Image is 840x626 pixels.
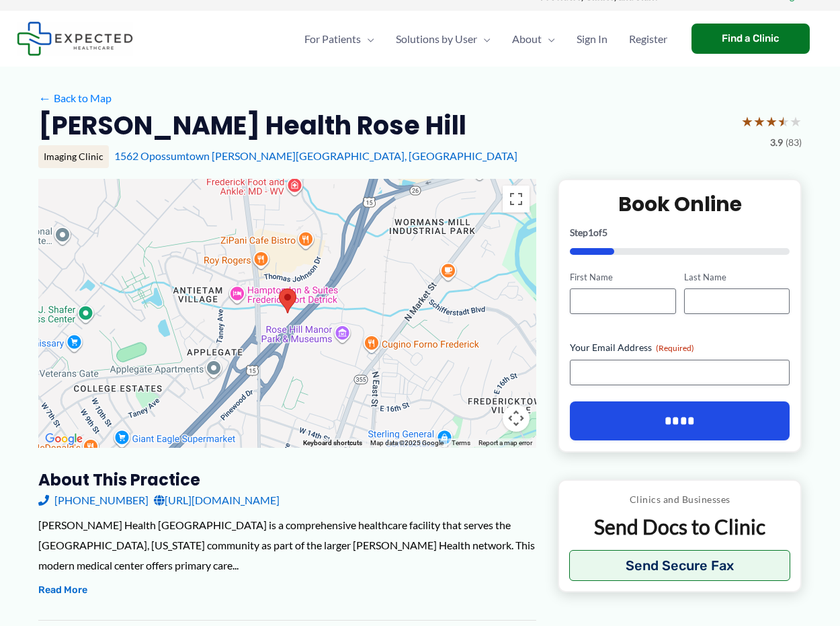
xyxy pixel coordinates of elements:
[38,88,112,108] a: ←Back to Map
[570,191,790,217] h2: Book Online
[566,15,618,63] a: Sign In
[512,15,542,63] span: About
[38,490,149,510] a: [PHONE_NUMBER]
[38,515,536,575] div: [PERSON_NAME] Health [GEOGRAPHIC_DATA] is a comprehensive healthcare facility that serves the [GE...
[38,469,536,490] h3: About this practice
[38,582,87,598] button: Read More
[503,405,530,432] button: Map camera controls
[765,109,778,134] span: ★
[478,439,532,446] a: Report a map error
[370,439,444,446] span: Map data ©2025 Google
[303,438,362,448] button: Keyboard shortcuts
[691,24,810,54] a: Find a Clinic
[588,227,593,238] span: 1
[294,15,678,63] nav: Primary Site Navigation
[42,430,86,448] img: Google
[294,15,385,63] a: For PatientsMenu Toggle
[452,439,470,446] a: Terms
[741,109,753,134] span: ★
[569,550,790,581] button: Send Secure Fax
[656,343,694,353] span: (Required)
[684,271,790,284] label: Last Name
[154,490,280,510] a: [URL][DOMAIN_NAME]
[629,15,667,63] span: Register
[577,15,607,63] span: Sign In
[542,15,555,63] span: Menu Toggle
[753,109,765,134] span: ★
[361,15,374,63] span: Menu Toggle
[385,15,501,63] a: Solutions by UserMenu Toggle
[778,109,790,134] span: ★
[304,15,361,63] span: For Patients
[770,134,783,151] span: 3.9
[790,109,802,134] span: ★
[570,271,675,284] label: First Name
[501,15,566,63] a: AboutMenu Toggle
[17,22,133,56] img: Expected Healthcare Logo - side, dark font, small
[570,341,790,354] label: Your Email Address
[570,228,790,237] p: Step of
[396,15,477,63] span: Solutions by User
[38,145,109,168] div: Imaging Clinic
[618,15,678,63] a: Register
[42,430,86,448] a: Open this area in Google Maps (opens a new window)
[38,91,51,104] span: ←
[114,149,517,162] a: 1562 Opossumtown [PERSON_NAME][GEOGRAPHIC_DATA], [GEOGRAPHIC_DATA]
[569,514,790,540] p: Send Docs to Clinic
[477,15,491,63] span: Menu Toggle
[503,186,530,212] button: Toggle fullscreen view
[602,227,607,238] span: 5
[786,134,802,151] span: (83)
[38,109,466,142] h2: [PERSON_NAME] Health Rose Hill
[569,491,790,508] p: Clinics and Businesses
